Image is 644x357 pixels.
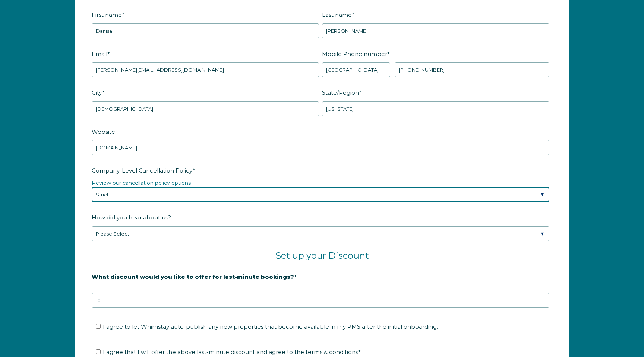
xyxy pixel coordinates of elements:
span: How did you hear about us? [92,212,171,223]
span: Last name [322,9,352,20]
span: Website [92,126,115,138]
span: I agree that I will offer the above last-minute discount and agree to the terms & conditions [103,348,361,356]
span: City [92,87,102,98]
span: State/Region [322,87,359,98]
a: Review our cancellation policy options [92,180,191,186]
span: Email [92,48,107,60]
span: First name [92,9,122,20]
strong: What discount would you like to offer for last-minute bookings? [92,273,294,280]
input: I agree that I will offer the above last-minute discount and agree to the terms & conditions* [96,349,101,354]
span: Set up your Discount [275,250,369,261]
span: Company-Level Cancellation Policy [92,165,193,176]
span: Mobile Phone number [322,48,387,60]
span: I agree to let Whimstay auto-publish any new properties that become available in my PMS after the... [103,323,438,330]
strong: 20% is recommended, minimum of 10% [92,285,208,292]
input: I agree to let Whimstay auto-publish any new properties that become available in my PMS after the... [96,324,101,329]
